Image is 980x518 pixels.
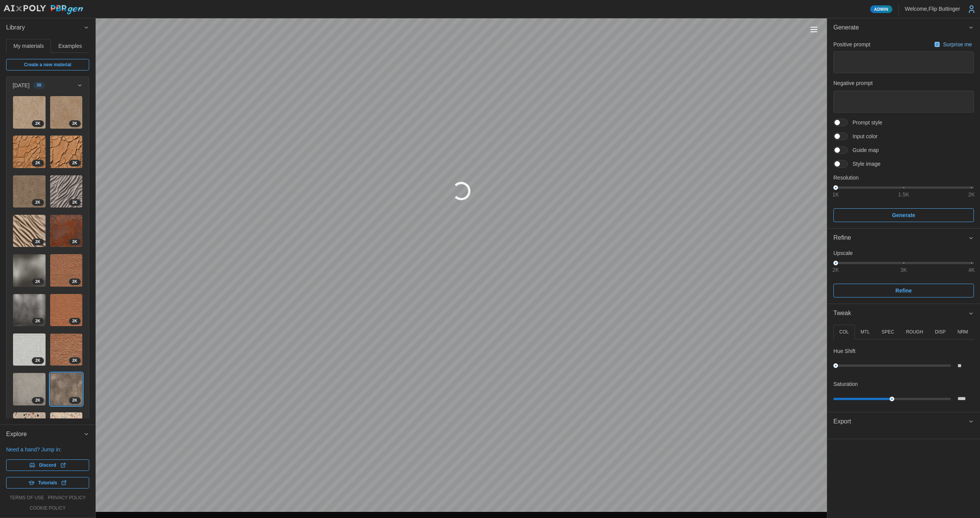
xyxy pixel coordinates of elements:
[833,304,968,323] span: Tweak
[50,333,83,366] a: qarfFL9eun1PwEu6Lcoi2K
[827,431,980,439] div: Export
[13,214,46,248] a: v8lsNT8vo1BmEw9tGNnk2K
[38,477,57,488] span: Tutorials
[833,380,858,388] p: Saturation
[50,135,83,168] a: ydvmgAzKI9l6IvPnzAeM2K
[13,333,46,366] a: YO9Pbb1eUJxZ8nOqtzAe2K
[848,146,879,154] span: Guide map
[72,121,77,127] span: 2 K
[833,284,974,297] button: Refine
[50,215,83,247] img: poUIGH1upvQt6dxmL0NU
[13,215,46,247] img: v8lsNT8vo1BmEw9tGNnk
[827,412,980,431] button: Export
[6,477,89,489] a: Tutorials
[833,41,870,48] p: Positive prompt
[906,329,923,335] p: ROUGH
[13,294,46,327] img: tkMJ27balwpQJBeczIz4
[7,77,89,94] button: [DATE]30
[35,279,40,285] span: 2 K
[808,24,819,35] button: Toggle viewport controls
[50,214,83,248] a: poUIGH1upvQt6dxmL0NU2K
[848,132,877,140] span: Input color
[39,460,56,471] span: Discord
[13,412,46,445] img: PzFBrc3BY1V8X443wn2t
[839,329,849,335] p: COL
[882,329,894,335] p: SPEC
[943,41,973,48] p: Surprise me
[6,446,89,453] p: Need a hand? Jump in:
[827,229,980,247] button: Refine
[72,279,77,285] span: 2 K
[35,160,40,166] span: 2 K
[833,347,856,355] p: Hue Shift
[932,39,974,50] button: Surprise me
[72,358,77,364] span: 2 K
[3,5,83,15] img: AIxPoly PBRgen
[10,495,44,501] a: terms of use
[833,79,974,87] p: Negative prompt
[833,174,974,181] p: Resolution
[827,247,980,304] div: Refine
[37,82,41,88] span: 30
[833,249,974,257] p: Upscale
[50,96,83,129] a: qhI0Gih9jRRTg8SIeXvm2K
[13,82,29,89] p: [DATE]
[935,329,946,335] p: DISP
[6,425,83,444] span: Explore
[833,208,974,222] button: Generate
[35,397,40,404] span: 2 K
[24,59,71,70] span: Create a new material
[905,5,960,13] p: Welcome, Flip Buttinger
[50,294,83,327] img: cmkaU7xD4bAtJWrTx7JM
[35,239,40,245] span: 2 K
[35,199,40,206] span: 2 K
[957,329,968,335] p: NRM
[827,304,980,323] button: Tweak
[29,505,65,511] a: cookie policy
[833,412,968,431] span: Export
[13,135,46,168] a: fb1qmRufvMWy35GOh6pl2K
[874,6,888,13] span: Admin
[6,18,83,37] span: Library
[6,459,89,471] a: Discord
[72,160,77,166] span: 2 K
[13,254,46,287] a: q0qH5U6gtzP9TKFabiBN2K
[50,96,83,129] img: qhI0Gih9jRRTg8SIeXvm
[827,18,980,37] button: Generate
[833,18,968,37] span: Generate
[13,175,46,208] a: v83033tR3HCkV7rc7DLW2K
[50,412,83,445] a: zpoIjMN0cipXck6NYcsH2K
[827,37,980,229] div: Generate
[13,175,46,208] img: v83033tR3HCkV7rc7DLW
[13,412,46,445] a: PzFBrc3BY1V8X443wn2t2K
[848,119,882,126] span: Prompt style
[895,284,912,297] span: Refine
[50,412,83,445] img: zpoIjMN0cipXck6NYcsH
[35,318,40,324] span: 2 K
[50,175,83,208] img: FzOV6E0Rvq5i3BrnrwCy
[833,233,968,243] div: Refine
[59,43,82,49] span: Examples
[13,254,46,287] img: q0qH5U6gtzP9TKFabiBN
[892,209,915,222] span: Generate
[50,136,83,168] img: ydvmgAzKI9l6IvPnzAeM
[72,318,77,324] span: 2 K
[13,43,44,49] span: My materials
[13,96,46,129] a: 7i3bBeLbffEiJ8NjADn92K
[13,136,46,168] img: fb1qmRufvMWy35GOh6pl
[72,199,77,206] span: 2 K
[35,121,40,127] span: 2 K
[50,333,83,366] img: qarfFL9eun1PwEu6Lcoi
[50,373,83,406] a: Ph92YSvYHmuN6P6Yy1np2K
[13,96,46,129] img: 7i3bBeLbffEiJ8NjADn9
[13,373,46,405] img: RIjlFjRC7OyOcvcdJw2U
[50,175,83,208] a: FzOV6E0Rvq5i3BrnrwCy2K
[48,495,86,501] a: privacy policy
[6,59,89,70] a: Create a new material
[72,397,77,404] span: 2 K
[13,373,46,406] a: RIjlFjRC7OyOcvcdJw2U2K
[50,373,83,405] img: Ph92YSvYHmuN6P6Yy1np
[827,323,980,412] div: Tweak
[50,254,83,287] img: 9HedwwexbPuqtdC0kaeJ
[13,294,46,327] a: tkMJ27balwpQJBeczIz42K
